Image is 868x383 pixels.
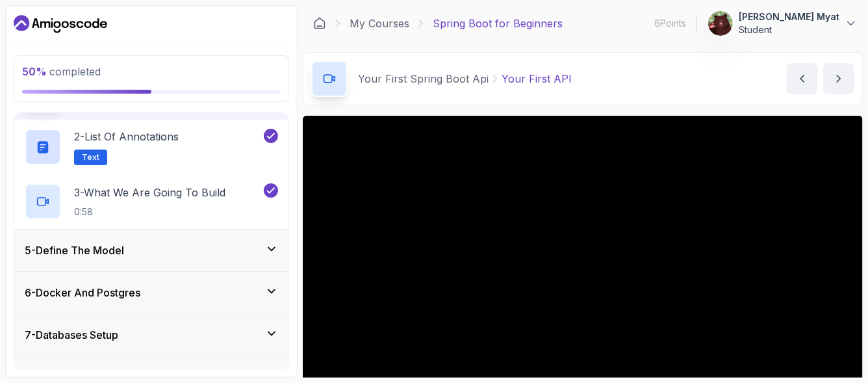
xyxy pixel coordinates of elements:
p: 0:58 [74,205,225,218]
p: Student [739,23,839,36]
a: Dashboard [313,17,326,30]
p: 3 - What We Are Going To Build [74,185,225,200]
button: 6-Docker And Postgres [14,272,288,313]
button: 5-Define The Model [14,230,288,271]
img: user profile image [708,11,733,36]
span: 50 % [22,65,47,78]
p: Your First API [502,71,572,86]
p: 6 Points [654,17,686,30]
p: [PERSON_NAME] Myat [739,10,839,23]
h3: 5 - Define The Model [25,243,124,258]
span: completed [22,65,101,78]
button: next content [823,63,854,94]
a: My Courses [350,16,409,31]
h3: 6 - Docker And Postgres [25,285,140,300]
p: Spring Boot for Beginners [433,16,563,31]
span: Text [82,152,99,163]
button: previous content [787,63,818,94]
button: 7-Databases Setup [14,314,288,356]
button: 2-List of AnnotationsText [25,129,278,165]
a: Dashboard [14,14,107,34]
p: Your First Spring Boot Api [358,71,489,86]
p: 2 - List of Annotations [74,129,179,144]
button: 3-What We Are Going To Build0:58 [25,183,278,220]
button: user profile image[PERSON_NAME] MyatStudent [708,10,858,36]
h3: 7 - Databases Setup [25,327,118,343]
